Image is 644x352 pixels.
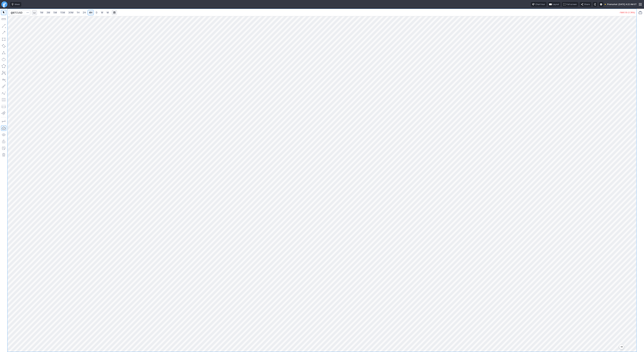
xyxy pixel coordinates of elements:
[40,11,43,14] span: 1M
[1,57,6,62] button: Ellipse
[1,10,6,15] button: Mouse
[1,132,6,137] button: Hide drawings
[52,10,59,15] a: 5M
[619,344,624,349] button: Jump to the most recent bar
[1,50,6,55] button: Triangle
[10,2,21,7] button: Ideas
[9,10,30,15] input: Search
[1,23,6,29] button: Line
[25,10,30,15] button: Search
[1,110,6,116] button: Anchored VWAP
[1,125,6,131] button: Drawings Autosave: On
[1,70,6,76] button: XABCD
[60,11,65,14] span: 15M
[1,152,6,158] button: Remove all autosaved drawings
[618,3,637,6] span: [DATE] 4:22 AM ET
[638,10,643,15] button: Portfolio watchlist
[59,10,67,15] a: 15M
[552,3,559,6] span: Layout
[96,11,97,14] span: D
[15,3,20,6] span: Ideas
[584,3,590,6] span: Share
[68,11,73,14] span: 30M
[89,11,92,14] span: 4H
[81,10,87,15] a: 2H
[67,10,75,15] a: 30M
[46,11,50,14] span: 3M
[107,11,109,14] span: M
[32,10,37,15] button: Interval
[88,10,94,15] a: 4H
[1,104,6,109] button: Position
[531,2,547,7] button: Chart tour
[619,12,635,14] p: -1991.10 (1.74%)
[607,3,618,6] span: Premarket ·
[1,139,6,144] button: Lock drawings
[1,43,6,49] button: Rotated rectangle
[83,11,86,14] span: 2H
[548,2,560,7] button: Layout
[1,1,7,7] a: Finviz.com
[1,77,6,82] button: Text
[112,10,117,15] button: Range
[599,2,603,7] button: Settings
[75,10,81,15] a: 1H
[580,2,591,7] button: Share
[535,3,545,6] span: Chart tour
[1,119,6,124] button: Drawing mode: Single
[1,16,6,22] button: Measure
[1,37,6,42] button: Rectangle
[77,11,79,14] span: 1H
[1,63,6,69] button: Polygon
[38,10,45,15] a: 1M
[1,146,6,151] button: Add note
[1,90,6,96] button: Elliott waves
[45,10,52,15] a: 3M
[101,11,103,14] span: W
[53,11,57,14] span: 5M
[566,3,577,6] span: Full screen
[1,97,6,102] button: Fibonacci retracements
[94,10,99,15] a: D
[1,30,6,35] button: Arrow
[99,10,105,15] a: W
[593,2,597,7] button: Toggle dark mode
[562,2,578,7] button: Full screen
[105,10,110,15] a: M
[1,84,6,89] button: Brush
